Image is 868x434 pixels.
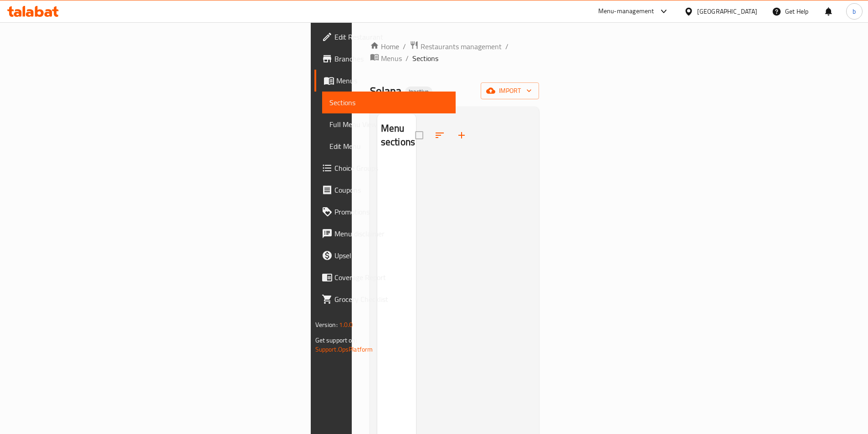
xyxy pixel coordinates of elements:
[314,157,456,179] a: Choice Groups
[505,41,508,52] li: /
[334,163,448,174] span: Choice Groups
[314,288,456,310] a: Grocery Checklist
[334,53,448,64] span: Branches
[314,266,456,288] a: Coverage Report
[334,294,448,305] span: Grocery Checklist
[329,97,448,108] span: Sections
[598,6,654,17] div: Menu-management
[334,250,448,261] span: Upsell
[314,48,456,70] a: Branches
[315,343,373,355] a: Support.OpsPlatform
[334,228,448,239] span: Menu disclaimer
[334,272,448,283] span: Coverage Report
[410,41,502,52] a: Restaurants management
[314,26,456,48] a: Edit Restaurant
[451,124,473,146] button: Add section
[697,6,757,16] div: [GEOGRAPHIC_DATA]
[853,6,856,16] span: b
[314,223,456,245] a: Menu disclaimer
[421,41,502,52] span: Restaurants management
[334,184,448,195] span: Coupons
[329,119,448,130] span: Full Menu View
[334,31,448,42] span: Edit Restaurant
[314,179,456,201] a: Coupons
[488,85,532,97] span: import
[336,75,448,86] span: Menus
[314,201,456,223] a: Promotions
[481,82,539,99] button: import
[339,319,353,331] span: 1.0.0
[314,70,456,92] a: Menus
[314,245,456,266] a: Upsell
[322,113,456,135] a: Full Menu View
[315,334,357,346] span: Get support on:
[322,92,456,113] a: Sections
[322,135,456,157] a: Edit Menu
[329,141,448,152] span: Edit Menu
[334,206,448,217] span: Promotions
[315,319,338,331] span: Version:
[377,157,416,164] nav: Menu sections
